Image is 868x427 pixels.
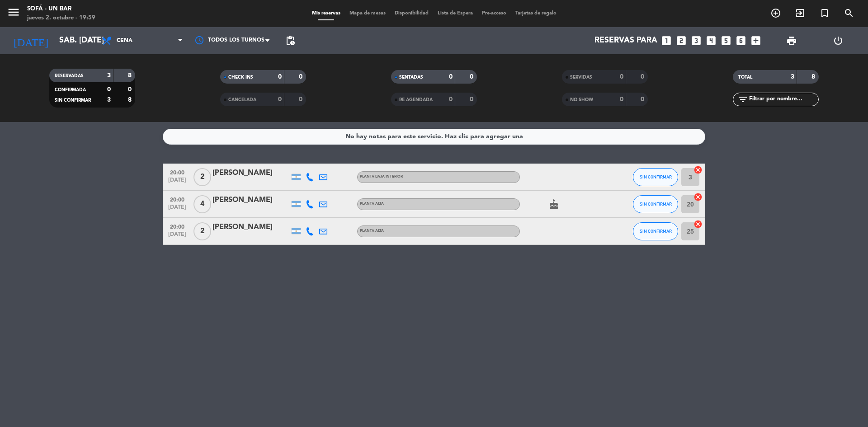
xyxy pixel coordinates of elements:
span: RE AGENDADA [399,98,433,102]
strong: 0 [128,86,133,93]
span: 20:00 [166,167,189,177]
div: No hay notas para este servicio. Haz clic para agregar una [345,131,523,142]
div: SOFÁ - un bar [27,5,95,14]
span: [DATE] [166,177,189,188]
i: add_box [750,35,762,47]
i: add_circle_outline [770,8,781,19]
span: PLANTA ALTA [360,229,384,233]
i: cancel [693,220,703,229]
span: TOTAL [738,75,752,80]
span: SERVIDAS [570,75,592,80]
span: Cena [117,38,132,44]
button: SIN CONFIRMAR [633,222,678,240]
span: SIN CONFIRMAR [640,229,672,234]
span: [DATE] [166,231,189,242]
input: Filtrar por nombre... [748,94,818,104]
span: 2 [193,168,211,186]
button: SIN CONFIRMAR [633,168,678,186]
i: search [844,8,854,19]
strong: 8 [128,97,133,103]
span: SIN CONFIRMAR [640,202,672,206]
strong: 0 [470,96,475,103]
i: filter_list [737,94,748,105]
i: cancel [693,192,703,202]
strong: 3 [791,74,794,80]
span: CONFIRMADA [55,88,86,92]
span: PLANTA BAJA INTERIOR [360,175,403,178]
span: Pre-acceso [477,11,511,16]
div: [PERSON_NAME] [212,221,289,233]
button: menu [7,5,20,22]
i: looks_one [660,35,672,47]
span: NO SHOW [570,98,593,102]
i: looks_6 [735,35,747,47]
strong: 0 [449,74,453,80]
span: Mis reservas [307,11,345,16]
span: Tarjetas de regalo [511,11,561,16]
i: menu [7,5,20,19]
span: [DATE] [166,204,189,215]
i: cancel [693,165,703,174]
button: SIN CONFIRMAR [633,195,678,213]
strong: 0 [641,74,646,80]
div: [PERSON_NAME] [212,194,289,206]
i: cake [548,199,559,210]
span: Lista de Espera [433,11,477,16]
div: LOG OUT [815,27,861,54]
span: RESERVADAS [55,74,84,78]
span: SIN CONFIRMAR [55,98,91,103]
strong: 0 [278,96,282,103]
strong: 0 [299,96,304,103]
strong: 0 [449,96,453,103]
i: looks_two [675,35,687,47]
span: SIN CONFIRMAR [640,174,672,179]
span: 20:00 [166,221,189,231]
span: PLANTA ALTA [360,202,384,206]
span: 2 [193,222,211,240]
strong: 0 [470,74,475,80]
strong: 0 [641,96,646,103]
i: power_settings_new [833,35,844,46]
span: 20:00 [166,194,189,204]
span: print [786,35,797,46]
strong: 0 [107,86,111,93]
span: Reservas para [594,36,657,45]
i: looks_4 [705,35,717,47]
i: exit_to_app [795,8,806,19]
span: pending_actions [285,35,296,46]
div: [PERSON_NAME] [212,167,289,179]
strong: 0 [299,74,304,80]
span: CANCELADA [228,98,256,102]
span: Disponibilidad [390,11,433,16]
strong: 8 [811,74,817,80]
i: looks_3 [690,35,702,47]
span: Mapa de mesas [345,11,390,16]
span: SENTADAS [399,75,423,80]
strong: 3 [107,72,111,79]
span: CHECK INS [228,75,253,80]
span: 4 [193,195,211,213]
i: turned_in_not [819,8,830,19]
strong: 0 [620,74,623,80]
strong: 0 [620,96,623,103]
strong: 3 [107,97,111,103]
i: looks_5 [720,35,732,47]
strong: 0 [278,74,282,80]
i: [DATE] [7,31,55,51]
strong: 8 [128,72,133,79]
i: arrow_drop_down [84,35,95,46]
div: jueves 2. octubre - 19:59 [27,14,95,23]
